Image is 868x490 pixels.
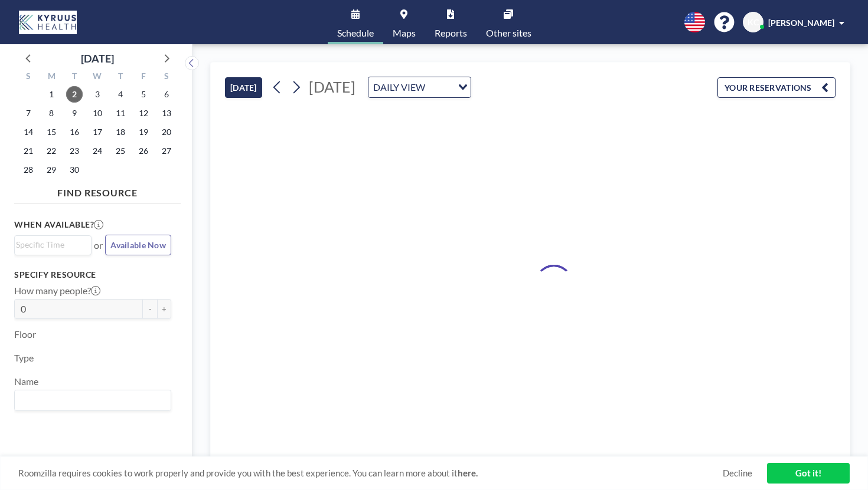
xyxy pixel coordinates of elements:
[112,124,129,140] span: Thursday, September 18, 2025
[20,162,37,178] span: Sunday, September 28, 2025
[66,124,83,140] span: Tuesday, September 16, 2025
[135,124,152,140] span: Friday, September 19, 2025
[337,28,374,38] span: Schedule
[309,78,355,96] span: [DATE]
[86,70,109,85] div: W
[18,468,723,479] span: Roomzilla requires cookies to work properly and provide you with the best experience. You can lea...
[20,105,37,121] span: Sunday, September 7, 2025
[17,70,40,85] div: S
[66,162,83,178] span: Tuesday, September 30, 2025
[66,105,83,121] span: Tuesday, September 9, 2025
[486,28,531,38] span: Other sites
[19,11,77,34] img: organization-logo
[94,239,103,251] span: or
[158,86,175,103] span: Saturday, September 6, 2025
[458,468,478,478] a: here.
[112,86,129,103] span: Thursday, September 4, 2025
[158,105,175,121] span: Saturday, September 13, 2025
[20,124,37,140] span: Sunday, September 14, 2025
[63,70,86,85] div: T
[14,352,34,364] label: Type
[112,105,129,121] span: Thursday, September 11, 2025
[225,77,262,98] button: [DATE]
[368,77,471,97] div: Search for option
[748,17,759,28] span: KC
[16,238,84,251] input: Search for option
[89,86,106,103] span: Wednesday, September 3, 2025
[16,393,164,408] input: Search for option
[157,299,171,319] button: +
[105,235,171,255] button: Available Now
[66,143,83,159] span: Tuesday, September 23, 2025
[112,143,129,159] span: Thursday, September 25, 2025
[20,143,37,159] span: Sunday, September 21, 2025
[15,236,91,254] div: Search for option
[43,124,60,140] span: Monday, September 15, 2025
[14,285,100,297] label: How many people?
[81,50,114,67] div: [DATE]
[768,18,834,28] span: [PERSON_NAME]
[158,124,175,140] span: Saturday, September 20, 2025
[15,390,171,410] div: Search for option
[43,105,60,121] span: Monday, September 8, 2025
[135,105,152,121] span: Friday, September 12, 2025
[109,70,132,85] div: T
[14,328,36,340] label: Floor
[158,143,175,159] span: Saturday, September 27, 2025
[89,143,106,159] span: Wednesday, September 24, 2025
[371,80,428,95] span: DAILY VIEW
[43,162,60,178] span: Monday, September 29, 2025
[110,240,166,250] span: Available Now
[393,28,416,38] span: Maps
[89,105,106,121] span: Wednesday, September 10, 2025
[429,80,451,95] input: Search for option
[723,468,752,479] a: Decline
[14,182,181,199] h4: FIND RESOURCE
[717,77,836,98] button: YOUR RESERVATIONS
[43,143,60,159] span: Monday, September 22, 2025
[767,463,850,484] a: Got it!
[135,86,152,103] span: Friday, September 5, 2025
[135,143,152,159] span: Friday, September 26, 2025
[66,86,83,103] span: Tuesday, September 2, 2025
[14,376,38,387] label: Name
[155,70,178,85] div: S
[143,299,157,319] button: -
[43,86,60,103] span: Monday, September 1, 2025
[435,28,467,38] span: Reports
[14,269,171,280] h3: Specify resource
[132,70,155,85] div: F
[40,70,63,85] div: M
[89,124,106,140] span: Wednesday, September 17, 2025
